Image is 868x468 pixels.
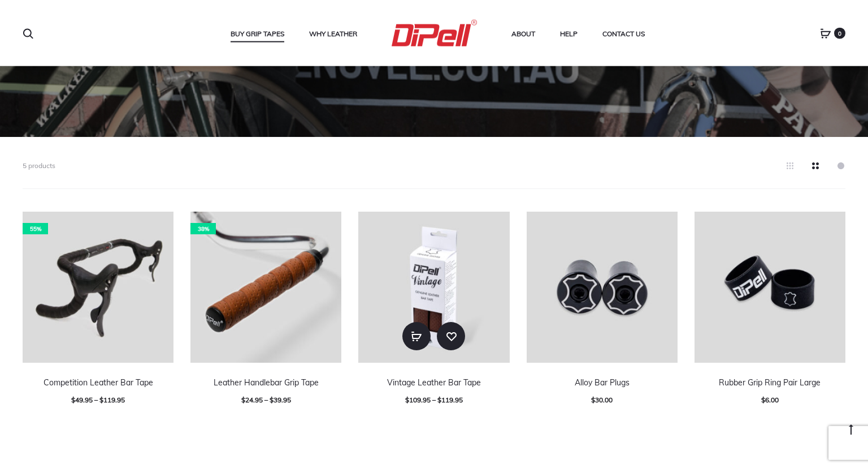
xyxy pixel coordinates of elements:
a: Select options for “Vintage Leather Bar Tape” [402,322,431,350]
span: 24.95 [241,396,263,404]
a: 0 [820,28,831,38]
a: 38% [190,212,341,363]
span: $ [591,396,595,404]
span: $ [270,396,274,404]
a: Competition Leather Bar Tape [44,377,153,388]
span: $ [241,396,245,404]
span: 119.95 [437,396,463,404]
a: Buy Grip Tapes [231,27,284,41]
a: Vintage Leather Bar Tape [387,377,481,388]
span: 30.00 [591,396,613,404]
a: 55% [23,212,173,363]
span: 55% [23,223,48,234]
span: $ [405,396,409,404]
span: $ [71,396,75,404]
span: 38% [190,223,216,234]
a: Help [560,27,578,41]
span: 39.95 [270,396,291,404]
a: Alloy Bar Plugs [575,377,630,388]
span: 109.95 [405,396,431,404]
span: 0 [834,28,845,39]
span: $ [761,396,765,404]
span: 119.95 [99,396,125,404]
span: $ [437,396,441,404]
span: $ [99,396,103,404]
span: – [94,396,98,404]
span: 6.00 [761,396,779,404]
a: Why Leather [309,27,357,41]
a: Add to wishlist [437,322,465,350]
span: – [264,396,268,404]
a: About [511,27,535,41]
span: – [432,396,436,404]
a: Contact Us [602,27,645,41]
a: Rubber Grip Ring Pair Large [719,377,821,388]
span: 49.95 [71,396,93,404]
a: Leather Handlebar Grip Tape [214,377,319,388]
p: 5 products [23,160,55,171]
